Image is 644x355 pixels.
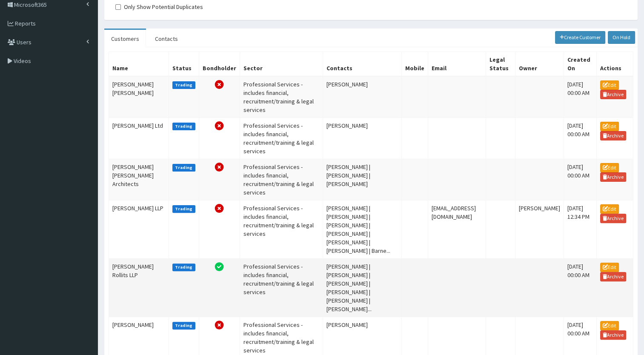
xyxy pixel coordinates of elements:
a: Edit [600,263,619,272]
a: On Hold [608,31,635,44]
a: Create Customer [555,31,606,44]
a: Contacts [148,30,185,48]
span: Videos [14,57,31,65]
td: [DATE] 00:00 AM [564,76,596,118]
a: Archive [600,131,627,140]
td: [PERSON_NAME] [323,76,401,118]
th: Mobile [401,52,428,76]
label: Trading [172,123,195,130]
label: Trading [172,164,195,172]
td: Professional Services - includes financial, recruitment/training & legal services [240,76,323,118]
span: Microsoft365 [14,1,47,9]
a: Edit [600,321,619,330]
td: Professional Services - includes financial, recruitment/training & legal services [240,159,323,200]
td: Professional Services - includes financial, recruitment/training & legal services [240,258,323,317]
th: Owner [515,52,564,76]
td: [PERSON_NAME] [515,200,564,258]
a: Archive [600,90,627,99]
a: Archive [600,214,627,223]
a: Archive [600,272,627,281]
td: [PERSON_NAME] Ltd [109,117,169,159]
th: Created On [564,52,596,76]
span: Users [17,38,31,46]
label: Trading [172,81,195,89]
a: Archive [600,330,627,340]
td: [PERSON_NAME] LLP [109,200,169,258]
th: Name [109,52,169,76]
input: Only Show Potential Duplicates [115,4,121,10]
a: Customers [104,30,146,48]
span: Reports [15,20,36,27]
td: [PERSON_NAME] [PERSON_NAME] Architects [109,159,169,200]
td: [EMAIL_ADDRESS][DOMAIN_NAME] [428,200,486,258]
a: Archive [600,172,627,182]
a: Edit [600,80,619,90]
th: Bondholder [199,52,240,76]
td: [PERSON_NAME] [PERSON_NAME] [109,76,169,118]
th: Sector [240,52,323,76]
th: Actions [596,52,633,76]
td: [PERSON_NAME] | [PERSON_NAME] | [PERSON_NAME] [323,159,401,200]
label: Only Show Potential Duplicates [115,3,203,11]
td: [PERSON_NAME] | [PERSON_NAME] | [PERSON_NAME] | [PERSON_NAME] | [PERSON_NAME] | [PERSON_NAME] | B... [323,200,401,258]
td: [DATE] 00:00 AM [564,258,596,317]
th: Status [169,52,199,76]
td: [DATE] 12:34 PM [564,200,596,258]
label: Trading [172,263,195,271]
td: Professional Services - includes financial, recruitment/training & legal services [240,200,323,258]
label: Trading [172,322,195,329]
td: [DATE] 00:00 AM [564,159,596,200]
th: Contacts [323,52,401,76]
td: [PERSON_NAME] | [PERSON_NAME] | [PERSON_NAME] | [PERSON_NAME] | [PERSON_NAME] | [PERSON_NAME]... [323,258,401,317]
th: Email [428,52,486,76]
td: [PERSON_NAME] Rollits LLP [109,258,169,317]
label: Trading [172,205,195,213]
a: Edit [600,163,619,172]
a: Edit [600,204,619,214]
td: [PERSON_NAME] [323,117,401,159]
td: [DATE] 00:00 AM [564,117,596,159]
th: Legal Status [486,52,515,76]
a: Edit [600,122,619,131]
td: Professional Services - includes financial, recruitment/training & legal services [240,117,323,159]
